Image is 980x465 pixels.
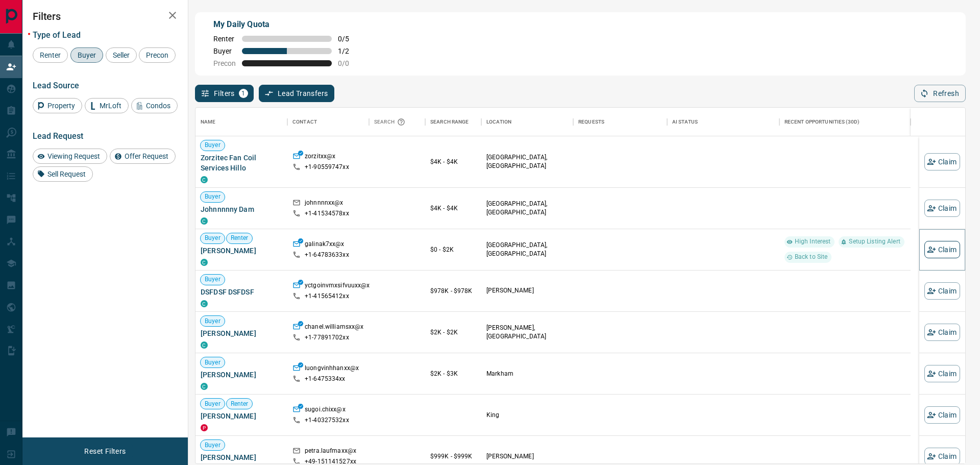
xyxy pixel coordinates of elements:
[845,237,904,246] span: Setup Listing Alert
[106,47,137,63] div: Seller
[44,102,79,110] span: Property
[305,364,359,375] p: luongvinhhanxx@x
[305,447,356,457] p: petra.laufmaxx@x
[924,241,960,258] button: Claim
[74,51,100,59] span: Buyer
[259,85,335,102] button: Lead Transfers
[36,51,64,59] span: Renter
[227,400,253,408] span: Renter
[201,275,225,284] span: Buyer
[785,108,860,136] div: Recent Opportunities (30d)
[201,358,225,367] span: Buyer
[195,108,287,136] div: Name
[201,317,225,326] span: Buyer
[201,287,282,297] span: DSFDSF DSFDSF
[672,108,698,136] div: AI Status
[33,30,81,40] span: Type of Lead
[486,324,568,341] p: [PERSON_NAME], [GEOGRAPHIC_DATA]
[201,383,208,390] div: condos.ca
[213,47,236,55] span: Buyer
[430,328,476,337] p: $2K - $2K
[924,200,960,217] button: Claim
[201,300,208,307] div: condos.ca
[44,152,104,160] span: Viewing Request
[44,170,89,178] span: Sell Request
[430,452,476,461] p: $999K - $999K
[201,259,208,266] div: condos.ca
[305,251,349,259] p: +1- 64783633xx
[305,292,349,301] p: +1- 41565412xx
[33,98,82,113] div: Property
[139,47,176,63] div: Precon
[201,141,225,150] span: Buyer
[667,108,779,136] div: AI Status
[481,108,573,136] div: Location
[430,157,476,166] p: $4K - $4K
[227,234,253,242] span: Renter
[33,81,79,90] span: Lead Source
[201,176,208,183] div: condos.ca
[201,424,208,431] div: property.ca
[85,98,129,113] div: MrLoft
[430,369,476,378] p: $2K - $3K
[201,441,225,450] span: Buyer
[305,333,349,342] p: +1- 77891702xx
[142,51,172,59] span: Precon
[430,204,476,213] p: $4K - $4K
[924,282,960,300] button: Claim
[924,324,960,341] button: Claim
[287,108,369,136] div: Contact
[924,448,960,465] button: Claim
[96,102,125,110] span: MrLoft
[430,245,476,254] p: $0 - $2K
[338,59,360,67] span: 0 / 0
[33,149,107,164] div: Viewing Request
[201,108,216,136] div: Name
[201,234,225,242] span: Buyer
[425,108,481,136] div: Search Range
[240,90,247,97] span: 1
[201,246,282,256] span: [PERSON_NAME]
[374,108,408,136] div: Search
[213,18,360,31] p: My Daily Quota
[486,241,568,258] p: [GEOGRAPHIC_DATA], [GEOGRAPHIC_DATA]
[131,98,178,113] div: Condos
[33,166,93,182] div: Sell Request
[430,108,469,136] div: Search Range
[486,411,568,420] p: King
[486,286,568,295] p: [PERSON_NAME]
[195,85,254,102] button: Filters1
[486,153,568,170] p: [GEOGRAPHIC_DATA], [GEOGRAPHIC_DATA]
[213,35,236,43] span: Renter
[201,328,282,338] span: [PERSON_NAME]
[338,35,360,43] span: 0 / 5
[109,51,133,59] span: Seller
[486,452,568,461] p: [PERSON_NAME]
[213,59,236,67] span: Precon
[142,102,174,110] span: Condos
[924,153,960,170] button: Claim
[305,375,346,383] p: +1- 6475334xx
[305,323,363,333] p: chanel.williamsxx@x
[201,192,225,201] span: Buyer
[305,416,349,425] p: +1- 40327532xx
[430,286,476,296] p: $978K - $978K
[924,365,960,382] button: Claim
[201,341,208,349] div: condos.ca
[486,200,568,217] p: [GEOGRAPHIC_DATA], [GEOGRAPHIC_DATA]
[78,443,132,460] button: Reset Filters
[33,131,83,141] span: Lead Request
[201,452,282,462] span: [PERSON_NAME]
[791,237,835,246] span: High Interest
[305,163,349,172] p: +1- 90559747xx
[924,406,960,424] button: Claim
[292,108,317,136] div: Contact
[201,204,282,214] span: Johnnnnny Dam
[70,47,103,63] div: Buyer
[121,152,172,160] span: Offer Request
[486,370,568,378] p: Markham
[201,217,208,225] div: condos.ca
[201,411,282,421] span: [PERSON_NAME]
[201,153,282,173] span: Zorzitec Fan Coil Services Hillo
[305,152,335,163] p: zorzitxx@x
